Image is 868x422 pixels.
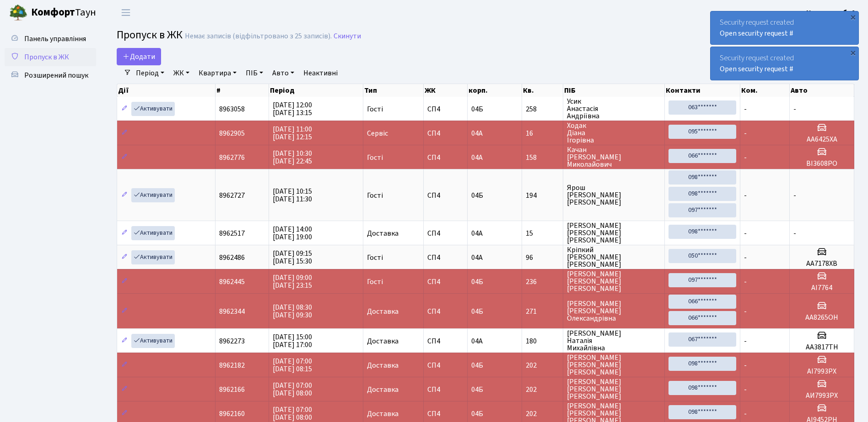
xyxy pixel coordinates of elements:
[567,246,661,268] span: Кріпкий [PERSON_NAME] [PERSON_NAME]
[567,378,661,400] span: [PERSON_NAME] [PERSON_NAME] [PERSON_NAME]
[427,338,464,345] span: СП4
[848,12,857,21] div: ×
[567,300,661,322] span: [PERSON_NAME] [PERSON_NAME] Олександрівна
[367,338,399,345] span: Доставка
[219,228,245,238] span: 8962517
[219,128,245,138] span: 8962905
[567,146,661,168] span: Качан [PERSON_NAME] Миколайович
[793,343,850,352] h5: АА3817ТН
[567,270,661,292] span: [PERSON_NAME] [PERSON_NAME] [PERSON_NAME]
[471,153,483,163] span: 04А
[367,278,383,285] span: Гості
[790,84,854,97] th: Авто
[526,105,560,113] span: 258
[793,391,850,400] h5: АИ7993РХ
[427,192,464,199] span: СП4
[9,4,27,22] img: logo.png
[471,190,483,200] span: 04Б
[526,192,560,199] span: 194
[471,253,483,263] span: 04А
[744,336,747,346] span: -
[363,84,424,97] th: Тип
[793,259,850,268] h5: АА7178ХВ
[526,386,560,393] span: 202
[273,248,312,266] span: [DATE] 09:15 [DATE] 15:30
[273,273,312,290] span: [DATE] 09:00 [DATE] 23:15
[219,306,245,316] span: 8962344
[367,254,383,261] span: Гості
[471,336,483,346] span: 04А
[526,278,560,285] span: 236
[273,100,312,118] span: [DATE] 12:00 [DATE] 13:15
[269,65,298,81] a: Авто
[526,362,560,369] span: 202
[526,338,560,345] span: 180
[219,409,245,419] span: 8962160
[24,70,88,80] span: Розширений пошук
[273,302,312,320] span: [DATE] 08:30 [DATE] 09:30
[793,228,796,238] span: -
[367,386,399,393] span: Доставка
[424,84,468,97] th: ЖК
[526,254,560,261] span: 96
[273,124,312,142] span: [DATE] 11:00 [DATE] 12:15
[711,11,858,44] div: Security request created
[131,250,175,264] a: Активувати
[526,410,560,417] span: 202
[744,360,747,370] span: -
[367,130,388,137] span: Сервіс
[219,277,245,287] span: 8962445
[117,84,216,97] th: Дії
[471,277,483,287] span: 04Б
[219,336,245,346] span: 8962273
[744,190,747,200] span: -
[720,64,793,74] a: Open security request #
[471,385,483,395] span: 04Б
[300,65,341,81] a: Неактивні
[526,230,560,237] span: 15
[5,30,96,48] a: Панель управління
[427,105,464,113] span: СП4
[5,48,96,66] a: Пропуск в ЖК
[793,284,850,292] h5: AI7764
[793,190,796,200] span: -
[219,360,245,370] span: 8962182
[427,154,464,161] span: СП4
[711,47,858,80] div: Security request created
[567,354,661,376] span: [PERSON_NAME] [PERSON_NAME] [PERSON_NAME]
[219,385,245,395] span: 8962166
[273,356,312,374] span: [DATE] 07:00 [DATE] 08:15
[427,130,464,137] span: СП4
[567,330,661,352] span: [PERSON_NAME] Наталія Михайлівна
[31,5,96,21] span: Таун
[793,313,850,322] h5: АА8265ОН
[114,5,137,20] button: Переключити навігацію
[744,153,747,163] span: -
[273,148,312,166] span: [DATE] 10:30 [DATE] 22:45
[744,385,747,395] span: -
[367,308,399,315] span: Доставка
[740,84,790,97] th: Ком.
[31,5,75,20] b: Комфорт
[219,153,245,163] span: 8962776
[131,188,175,202] a: Активувати
[427,278,464,285] span: СП4
[195,65,240,81] a: Квартира
[567,122,661,144] span: Ходак Діана Ігорівна
[471,104,483,114] span: 04Б
[567,98,661,120] span: Усик Анастасія Андріївна
[367,192,383,199] span: Гості
[806,7,857,18] a: Консьєрж б. 4.
[242,65,267,81] a: ПІБ
[273,332,312,350] span: [DATE] 15:00 [DATE] 17:00
[427,230,464,237] span: СП4
[170,65,193,81] a: ЖК
[526,130,560,137] span: 16
[131,334,175,348] a: Активувати
[367,410,399,417] span: Доставка
[744,409,747,419] span: -
[522,84,564,97] th: Кв.
[132,65,168,81] a: Період
[219,253,245,263] span: 8962486
[117,27,183,43] span: Пропуск в ЖК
